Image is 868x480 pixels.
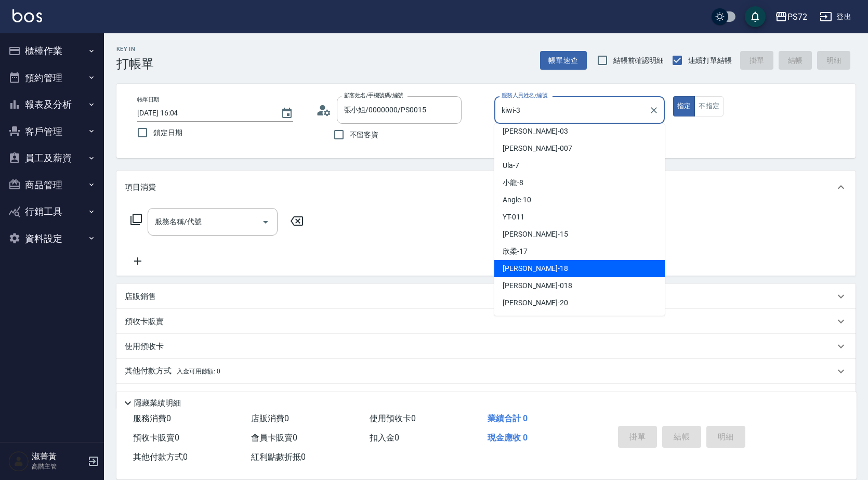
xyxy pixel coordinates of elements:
img: Person [8,451,29,472]
span: Ula -7 [503,160,519,171]
span: [PERSON_NAME] -15 [503,229,568,240]
label: 服務人員姓名/編號 [502,92,547,99]
button: save [745,6,766,27]
span: 現金應收 0 [488,433,528,443]
span: 扣入金 0 [370,433,399,443]
p: 高階主管 [32,462,85,471]
button: 指定 [673,96,695,116]
p: 備註及來源 [125,391,164,402]
h5: 淑菁黃 [32,451,85,462]
div: 項目消費 [116,171,856,204]
div: 店販銷售 [116,284,856,309]
button: Open [257,214,274,230]
p: 預收卡販賣 [125,316,164,327]
span: [PERSON_NAME] -018 [503,280,572,291]
button: Clear [647,103,661,118]
button: 登出 [816,7,856,27]
span: 欣柔 -17 [503,246,528,257]
button: 客戶管理 [4,118,100,145]
div: 預收卡販賣 [116,309,856,334]
button: 資料設定 [4,225,100,252]
p: 項目消費 [125,182,156,193]
span: 鎖定日期 [153,127,182,138]
img: Logo [12,9,42,22]
div: 使用預收卡 [116,334,856,359]
button: 報表及分析 [4,91,100,118]
button: 員工及薪資 [4,145,100,172]
button: PS72 [771,6,811,28]
p: 店販銷售 [125,291,156,302]
span: 預收卡販賣 0 [133,433,179,443]
span: 小龍 -8 [503,177,523,188]
h2: Key In [116,46,154,53]
div: PS72 [787,10,807,23]
span: 使用預收卡 0 [370,413,416,423]
span: [PERSON_NAME] -03 [503,126,568,137]
span: [PERSON_NAME] -20 [503,297,568,308]
p: 隱藏業績明細 [134,398,181,409]
button: 行銷工具 [4,198,100,225]
span: 業績合計 0 [488,413,528,423]
span: 結帳前確認明細 [613,55,664,66]
button: 商品管理 [4,172,100,199]
label: 帳單日期 [137,96,159,103]
span: 店販消費 0 [251,413,289,423]
button: 櫃檯作業 [4,37,100,64]
span: 連續打單結帳 [688,55,732,66]
span: 會員卡販賣 0 [251,433,297,443]
button: 不指定 [694,96,724,116]
span: Angle -10 [503,194,531,205]
span: YT -011 [503,212,524,223]
div: 其他付款方式入金可用餘額: 0 [116,359,856,384]
span: 其他付款方式 0 [133,452,188,462]
div: 備註及來源 [116,384,856,409]
label: 顧客姓名/手機號碼/編號 [344,92,403,99]
span: 服務消費 0 [133,413,171,423]
span: 不留客資 [350,129,379,140]
input: YYYY/MM/DD hh:mm [137,105,270,122]
span: [PERSON_NAME] -18 [503,263,568,274]
h3: 打帳單 [116,57,154,71]
span: [PERSON_NAME] -007 [503,143,572,154]
p: 其他付款方式 [125,366,220,377]
button: 帳單速查 [540,51,587,70]
button: 預約管理 [4,64,100,92]
span: 入金可用餘額: 0 [177,368,221,375]
span: 紅利點數折抵 0 [251,452,306,462]
p: 使用預收卡 [125,341,164,352]
button: Choose date, selected date is 2025-09-06 [274,101,299,126]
